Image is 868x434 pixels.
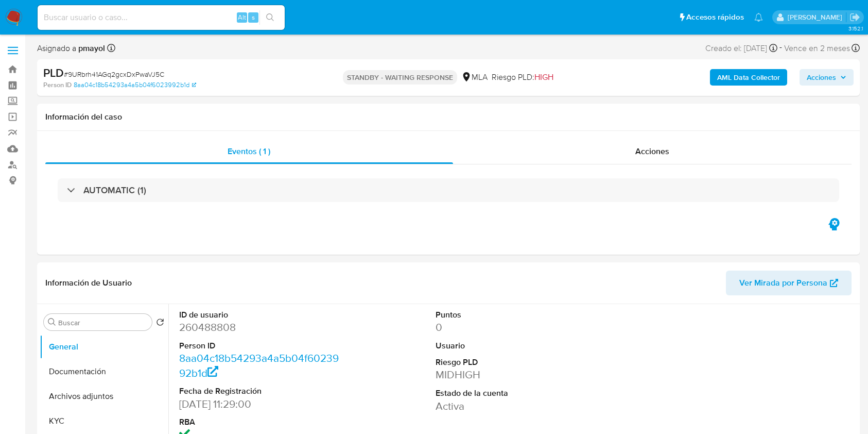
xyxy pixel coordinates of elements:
h1: Información de Usuario [45,278,132,288]
button: AML Data Collector [710,69,787,86]
a: 8aa04c18b54293a4a5b04f6023992b1d [179,350,339,380]
dt: Riesgo PLD [436,357,596,368]
dt: Person ID [179,340,340,352]
span: HIGH [534,71,553,83]
dd: MIDHIGH [436,368,596,382]
button: Documentación [40,359,168,384]
span: # 9URbrh41AGq2gcxDxPwaVJ5C [64,69,164,79]
dt: ID de usuario [179,309,340,321]
span: Vence en 2 meses [784,43,850,54]
b: Person ID [43,80,72,90]
span: Eventos ( 1 ) [228,145,270,157]
b: PLD [43,64,64,81]
span: Asignado a [37,43,105,54]
button: General [40,335,168,359]
a: Salir [849,12,860,23]
dt: Estado de la cuenta [436,388,596,399]
span: Acciones [635,145,669,157]
button: KYC [40,409,168,433]
input: Buscar [58,318,148,327]
span: Alt [238,12,246,22]
dd: 0 [436,320,596,335]
button: Ver Mirada por Persona [726,271,852,295]
dt: Usuario [436,340,596,352]
button: search-icon [259,10,281,25]
span: Acciones [807,69,836,86]
h1: Información del caso [45,112,852,122]
span: Accesos rápidos [686,12,744,23]
button: Acciones [800,69,854,86]
h3: AUTOMATIC (1) [83,185,146,196]
b: pmayol [76,42,105,54]
dd: 260488808 [179,320,340,335]
span: Riesgo PLD: [492,72,553,83]
div: AUTOMATIC (1) [58,178,839,202]
a: Notificaciones [754,13,763,22]
dt: Puntos [436,309,596,321]
dd: Activa [436,399,596,413]
dd: [DATE] 11:29:00 [179,397,340,411]
p: patricia.mayol@mercadolibre.com [788,12,846,22]
span: s [252,12,255,22]
dt: Fecha de Registración [179,386,340,397]
b: AML Data Collector [717,69,780,86]
div: Creado el: [DATE] [705,41,777,55]
button: Archivos adjuntos [40,384,168,409]
input: Buscar usuario o caso... [38,11,285,24]
span: Ver Mirada por Persona [739,271,827,295]
button: Buscar [48,318,56,326]
a: 8aa04c18b54293a4a5b04f6023992b1d [74,80,196,90]
p: STANDBY - WAITING RESPONSE [343,70,457,85]
span: - [779,41,782,55]
button: Volver al orden por defecto [156,318,164,329]
dt: RBA [179,416,340,428]
div: MLA [461,72,488,83]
